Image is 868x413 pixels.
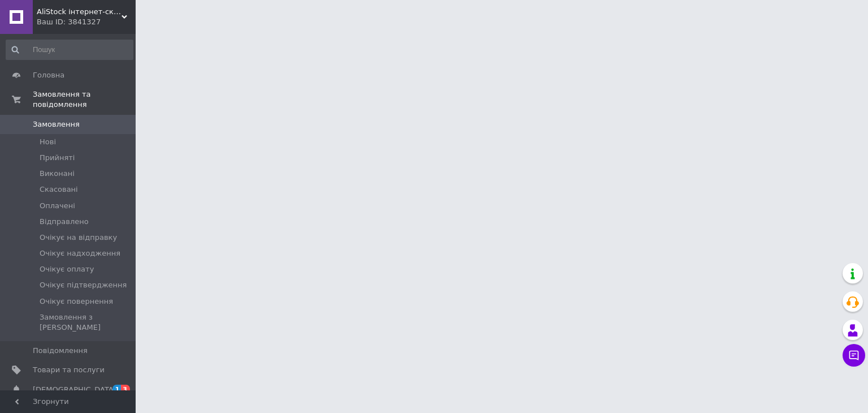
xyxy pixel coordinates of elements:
div: Ваш ID: 3841327 [37,17,136,27]
span: Замовлення та повідомлення [33,89,136,110]
span: Очікує підтвердження [40,280,127,290]
span: Повідомлення [33,346,88,356]
span: Замовлення [33,119,80,130]
span: Головна [33,70,64,80]
span: Очікує надходження [40,248,120,259]
span: Оплачені [40,201,75,211]
span: 1 [112,385,121,394]
span: Очікує повернення [40,296,113,307]
span: Виконані [40,169,75,179]
button: Чат з покупцем [843,344,865,367]
span: Прийняті [40,153,75,163]
span: 3 [121,385,130,394]
span: Замовлення з [PERSON_NAME] [40,312,132,333]
span: Відправлено [40,217,89,227]
input: Пошук [6,40,133,60]
span: Нові [40,137,56,147]
span: [DEMOGRAPHIC_DATA] [33,385,116,395]
span: AliStock інтернет-склад-магазин смартфони, планшети, повербанки, зарядні станції, товари для дому [37,7,121,17]
span: Очікує на відправку [40,233,117,243]
span: Скасовані [40,184,78,195]
span: Очікує оплату [40,264,94,274]
span: Товари та послуги [33,365,105,375]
